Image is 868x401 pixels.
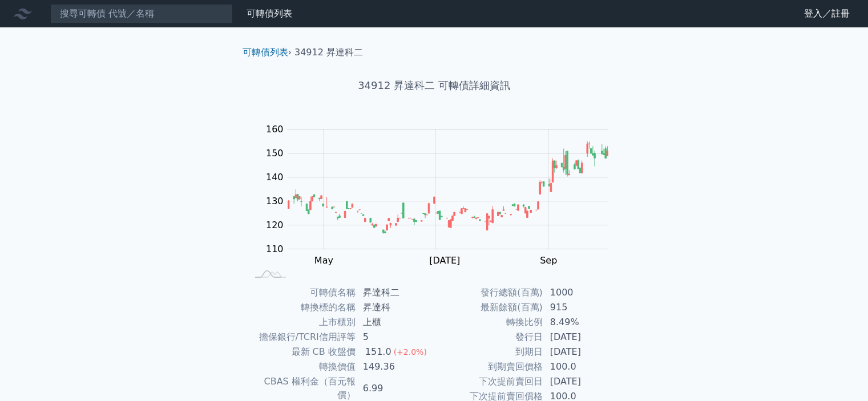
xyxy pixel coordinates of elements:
[356,285,434,300] td: 昇達科二
[314,255,333,266] tspan: May
[247,359,356,374] td: 轉換價值
[266,148,284,159] tspan: 150
[266,124,284,135] tspan: 160
[434,315,543,330] td: 轉換比例
[243,47,288,58] a: 可轉債列表
[356,359,434,374] td: 149.36
[543,374,621,389] td: [DATE]
[356,315,434,330] td: 上櫃
[434,345,543,359] td: 到期日
[294,46,363,59] li: 34912 昇達科二
[543,300,621,315] td: 915
[247,300,356,315] td: 轉換標的名稱
[543,345,621,359] td: [DATE]
[434,330,543,345] td: 發行日
[434,300,543,315] td: 最新餘額(百萬)
[243,46,292,59] li: ›
[543,285,621,300] td: 1000
[543,315,621,330] td: 8.49%
[50,4,233,23] input: 搜尋可轉債 代號／名稱
[233,78,635,94] h1: 34912 昇達科二 可轉債詳細資訊
[795,5,859,23] a: 登入／註冊
[434,359,543,374] td: 到期賣回價格
[266,196,284,206] tspan: 130
[543,359,621,374] td: 100.0
[266,172,284,183] tspan: 140
[260,124,625,266] g: Chart
[540,255,557,266] tspan: Sep
[247,285,356,300] td: 可轉債名稱
[247,345,356,359] td: 最新 CB 收盤價
[247,8,292,19] a: 可轉債列表
[543,330,621,345] td: [DATE]
[247,315,356,330] td: 上市櫃別
[434,374,543,389] td: 下次提前賣回日
[266,244,284,254] tspan: 110
[434,285,543,300] td: 發行總額(百萬)
[266,220,284,230] tspan: 120
[356,330,434,345] td: 5
[247,330,356,345] td: 擔保銀行/TCRI信用評等
[429,255,460,266] tspan: [DATE]
[363,345,394,359] div: 151.0
[394,347,427,357] span: (+2.0%)
[356,300,434,315] td: 昇達科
